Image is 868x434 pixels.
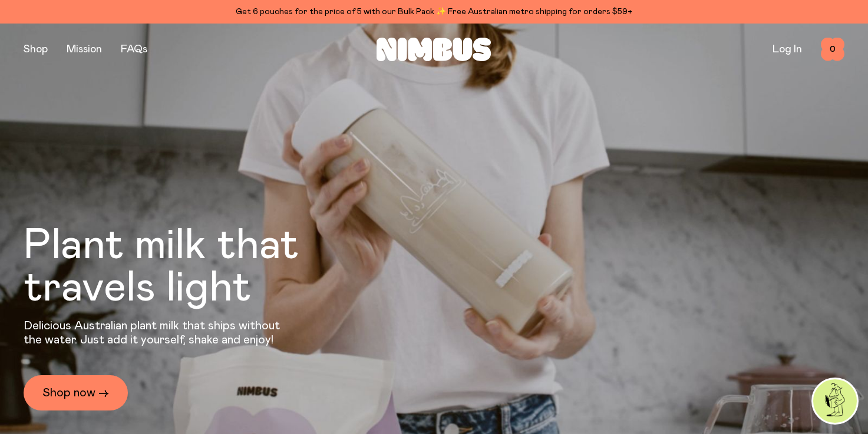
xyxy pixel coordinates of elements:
[24,5,844,19] div: Get 6 pouches for the price of 5 with our Bulk Pack ✨ Free Australian metro shipping for orders $59+
[773,44,802,55] a: Log In
[24,225,363,309] h1: Plant milk that travels light
[121,44,147,55] a: FAQs
[24,375,128,410] a: Shop now →
[813,379,857,423] img: agent
[67,44,102,55] a: Mission
[24,319,288,347] p: Delicious Australian plant milk that ships without the water. Just add it yourself, shake and enjoy!
[821,38,844,61] button: 0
